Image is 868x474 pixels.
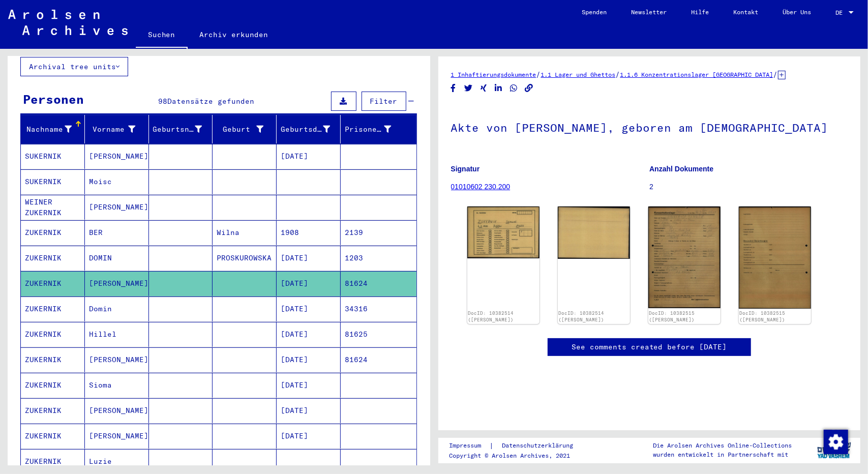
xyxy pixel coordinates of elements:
mat-cell: [DATE] [277,297,341,321]
div: Geburtsname [153,124,202,135]
div: Prisoner # [345,121,404,137]
div: Nachname [25,124,72,135]
mat-cell: ZUKERNIK [21,347,85,372]
mat-cell: ZUKERNIK [21,373,85,398]
span: DE [835,9,847,16]
div: Geburt‏ [217,124,263,135]
a: DocID: 10382514 ([PERSON_NAME]) [468,310,514,323]
div: Personen [23,90,84,108]
div: | [449,440,585,451]
mat-cell: [DATE] [277,347,341,372]
mat-header-cell: Geburtsname [149,115,213,143]
mat-cell: [DATE] [277,144,341,169]
mat-header-cell: Prisoner # [341,115,416,143]
a: DocID: 10382514 ([PERSON_NAME]) [558,310,604,323]
p: wurden entwickelt in Partnerschaft mit [653,450,792,459]
mat-cell: [PERSON_NAME] [85,195,149,220]
mat-cell: Luzie [85,449,149,474]
a: DocID: 10382515 ([PERSON_NAME]) [649,310,695,323]
mat-cell: [PERSON_NAME] [85,424,149,449]
button: Archival tree units [20,57,128,76]
img: 001.jpg [648,206,721,308]
span: Filter [370,97,398,106]
a: 01010602 230.200 [451,183,511,191]
img: 002.jpg [739,206,811,309]
mat-header-cell: Nachname [21,115,85,143]
mat-cell: 81624 [341,347,416,372]
mat-cell: [DATE] [277,322,341,347]
mat-cell: DOMIN [85,246,149,271]
p: 2 [649,182,848,192]
div: Geburtsname [153,121,215,137]
mat-cell: 81625 [341,322,416,347]
mat-cell: SUKERNIK [21,169,85,194]
mat-cell: Moisc [85,169,149,194]
mat-cell: [DATE] [277,246,341,271]
a: Impressum [449,440,489,451]
p: Die Arolsen Archives Online-Collections [653,441,792,450]
b: Anzahl Dokumente [649,165,713,173]
mat-cell: ZUKERNIK [21,424,85,449]
img: 001.jpg [467,206,540,258]
mat-cell: [PERSON_NAME] [85,347,149,372]
a: Suchen [136,22,188,49]
mat-cell: Wilna [213,220,277,245]
button: Share on LinkedIn [493,82,504,95]
a: See comments created before [DATE] [572,342,727,352]
mat-cell: 81624 [341,271,416,296]
mat-cell: [DATE] [277,271,341,296]
a: 1.1 Lager und Ghettos [541,71,616,78]
mat-cell: 34316 [341,297,416,321]
b: Signatur [451,165,480,173]
mat-cell: ZUKERNIK [21,246,85,271]
mat-cell: BER [85,220,149,245]
img: Arolsen_neg.svg [8,10,128,35]
mat-cell: Sioma [85,373,149,398]
button: Copy link [524,82,534,95]
mat-cell: ZUKERNIK [21,322,85,347]
img: 002.jpg [558,206,630,259]
img: Zustimmung ändern [824,430,848,454]
div: Vorname [89,121,148,137]
mat-cell: [PERSON_NAME] [85,398,149,423]
span: / [773,70,778,79]
mat-header-cell: Geburtsdatum [277,115,341,143]
p: Copyright © Arolsen Archives, 2021 [449,451,585,460]
mat-cell: [PERSON_NAME] [85,144,149,169]
mat-cell: ZUKERNIK [21,220,85,245]
mat-header-cell: Geburt‏ [213,115,277,143]
div: Geburtsdatum [281,121,343,137]
div: Geburtsdatum [281,124,330,135]
span: / [536,70,541,79]
span: / [616,70,620,79]
mat-cell: PROSKUROWSKA [213,246,277,271]
a: 1 Inhaftierungsdokumente [451,71,536,78]
mat-cell: Hillel [85,322,149,347]
mat-cell: [DATE] [277,398,341,423]
span: Datensätze gefunden [167,97,254,106]
a: DocID: 10382515 ([PERSON_NAME]) [739,310,785,323]
mat-header-cell: Vorname [85,115,149,143]
mat-cell: 1203 [341,246,416,271]
button: Share on Twitter [463,82,474,95]
mat-cell: [PERSON_NAME] [85,271,149,296]
button: Share on WhatsApp [508,82,519,95]
mat-cell: 2139 [341,220,416,245]
mat-cell: ZUKERNIK [21,271,85,296]
mat-cell: SUKERNIK [21,144,85,169]
img: yv_logo.png [815,437,853,463]
mat-cell: ZUKERNIK [21,449,85,474]
mat-cell: WEINER ZUKERNIK [21,195,85,220]
h1: Akte von [PERSON_NAME], geboren am [DEMOGRAPHIC_DATA] [451,104,848,149]
div: Nachname [25,121,84,137]
mat-cell: 1908 [277,220,341,245]
a: Datenschutzerklärung [494,440,585,451]
button: Filter [362,92,406,111]
div: Vorname [89,124,136,135]
div: Geburt‏ [217,121,276,137]
button: Share on Facebook [448,82,459,95]
div: Zustimmung ändern [823,429,848,454]
a: Archiv erkunden [188,22,281,47]
a: 1.1.6 Konzentrationslager [GEOGRAPHIC_DATA] [620,71,773,78]
mat-cell: ZUKERNIK [21,297,85,321]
